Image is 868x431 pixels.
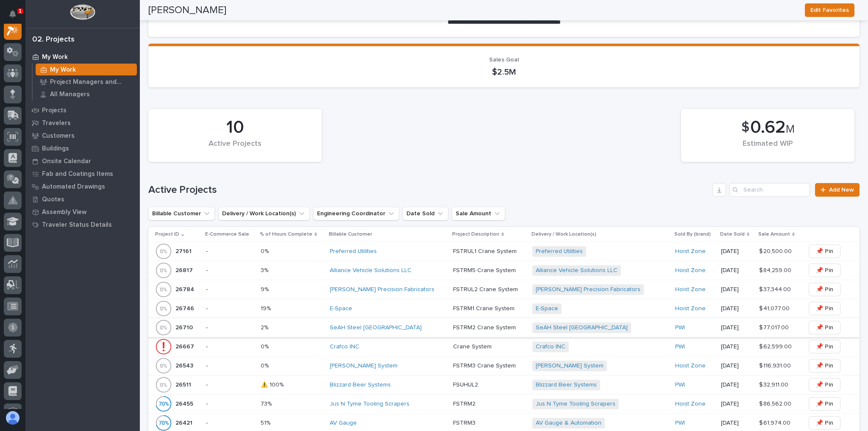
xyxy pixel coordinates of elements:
div: Estimated WIP [696,139,840,157]
button: 📌 Pin [809,245,840,258]
a: AV Gauge & Automation [536,420,601,427]
p: ⚠️ 100% [261,380,285,389]
p: [DATE] [721,267,752,274]
a: PWI [675,324,685,331]
a: Traveler Status Details [25,218,140,231]
a: PWI [675,420,685,427]
a: [PERSON_NAME] System [330,362,398,370]
a: Jus N Tyme Tooling Scrapers [330,400,409,408]
span: 📌 Pin [816,418,833,428]
p: % of Hours Complete [260,230,312,239]
a: Add New [815,183,860,197]
span: 📌 Pin [816,361,833,371]
span: 📌 Pin [816,303,833,314]
p: $ 84,259.00 [759,265,793,274]
button: Date Sold [403,207,448,220]
span: Edit Favorites [810,5,849,15]
p: FSTRUL1 Crane System [453,246,518,255]
p: 2% [261,323,270,331]
p: Billable Customer [329,230,372,239]
p: - [206,267,253,274]
p: My Work [42,53,68,61]
p: Project ID [155,230,179,239]
a: Preferred Utilities [536,248,583,255]
p: - [206,400,253,408]
tr: 2666726667 -0%0% Crafco INC Crane SystemCrane System Crafco INC PWI [DATE]$ 62,599.00$ 62,599.00 ... [148,337,860,356]
p: - [206,381,253,389]
p: 26543 [175,361,195,370]
a: My Work [25,50,140,63]
p: 1 [19,8,22,14]
p: 0% [261,342,270,350]
p: [DATE] [721,420,752,427]
span: 📌 Pin [816,399,833,409]
a: SeAH Steel [GEOGRAPHIC_DATA] [536,324,628,331]
tr: 2651126511 -⚠️ 100%⚠️ 100% Blizzard Beer Systems FSUHUL2FSUHUL2 Blizzard Beer Systems PWI [DATE]$... [148,375,860,395]
p: $2.5M [159,67,849,77]
span: 📌 Pin [816,342,833,352]
a: Hoist Zone [675,305,706,312]
button: 📌 Pin [809,359,840,373]
p: $ 116,931.00 [759,361,793,370]
span: 📌 Pin [816,246,833,256]
p: Traveler Status Details [42,221,112,229]
p: [DATE] [721,381,752,389]
p: 26421 [175,418,194,427]
p: [DATE] [721,248,752,255]
button: Notifications [4,5,22,23]
div: Search [729,183,810,197]
p: 26667 [175,342,196,350]
p: - [206,420,253,427]
p: 27161 [175,246,193,255]
p: - [206,248,253,255]
p: - [206,324,253,331]
p: Sold By (brand) [674,230,711,239]
p: $ 62,599.00 [759,342,793,350]
p: Date Sold [720,230,745,239]
p: FSTRM2 Crane System [453,323,517,331]
p: My Work [50,66,76,74]
div: 10 [163,117,307,138]
span: $ [741,120,749,136]
p: Quotes [42,196,64,203]
a: Project Managers and Engineers [33,76,140,88]
p: - [206,343,253,350]
p: FSTRM2 [453,399,477,408]
img: Workspace Logo [70,4,95,20]
button: 📌 Pin [809,397,840,411]
button: 📌 Pin [809,378,840,392]
a: Hoist Zone [675,267,706,274]
p: Travelers [42,120,71,127]
p: $ 61,974.00 [759,418,792,427]
a: Preferred Utilities [330,248,377,255]
button: Edit Favorites [805,3,854,17]
a: Hoist Zone [675,248,706,255]
p: $ 86,562.00 [759,399,793,408]
span: 📌 Pin [816,323,833,333]
p: Project Description [452,230,499,239]
p: 73% [261,399,273,408]
a: Customers [25,129,140,142]
span: 📌 Pin [816,284,833,295]
p: [DATE] [721,286,752,293]
span: 0.62 [750,119,786,136]
span: M [786,124,795,135]
a: Hoist Zone [675,286,706,293]
p: 26817 [175,265,195,274]
a: [PERSON_NAME] Precision Fabricators [536,286,640,293]
a: Hoist Zone [675,400,706,408]
p: - [206,286,253,293]
p: Customers [42,132,75,140]
a: Quotes [25,193,140,206]
p: FSTRUL2 Crane System [453,284,520,293]
a: PWI [675,381,685,389]
a: Automated Drawings [25,180,140,193]
div: Active Projects [163,139,307,157]
button: Billable Customer [148,207,215,220]
a: Crafco INC [330,343,359,350]
p: 26455 [175,399,195,408]
tr: 2671026710 -2%2% SeAH Steel [GEOGRAPHIC_DATA] FSTRM2 Crane SystemFSTRM2 Crane System SeAH Steel [... [148,318,860,337]
p: FSTRM3 [453,418,477,427]
h2: [PERSON_NAME] [148,4,226,17]
p: - [206,305,253,312]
